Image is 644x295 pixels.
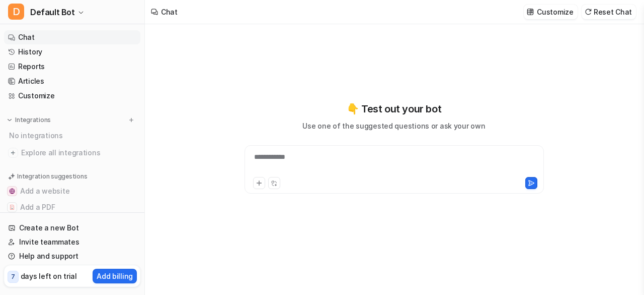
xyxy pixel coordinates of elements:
[527,8,534,16] img: customize
[4,199,140,215] button: Add a PDFAdd a PDF
[21,145,136,161] span: Explore all integrations
[585,8,592,16] img: reset
[4,45,140,59] a: History
[6,127,140,144] div: No integrations
[537,7,573,17] p: Customize
[4,183,140,199] button: Add a websiteAdd a website
[4,74,140,88] a: Articles
[15,116,51,124] p: Integrations
[4,115,54,125] button: Integrations
[347,101,441,116] p: 👇 Test out your bot
[4,221,140,235] a: Create a new Bot
[97,271,133,281] p: Add billing
[4,235,140,249] a: Invite teammates
[17,172,87,181] p: Integration suggestions
[161,7,178,17] div: Chat
[4,30,140,44] a: Chat
[9,204,15,210] img: Add a PDF
[4,146,140,160] a: Explore all integrations
[8,4,24,20] span: D
[30,5,75,19] span: Default Bot
[128,116,135,124] img: menu_add.svg
[4,249,140,263] a: Help and support
[524,5,577,19] button: Customize
[8,148,18,158] img: explore all integrations
[582,5,636,19] button: Reset Chat
[4,89,140,103] a: Customize
[11,272,15,281] p: 7
[21,271,77,281] p: days left on trial
[302,121,485,131] p: Use one of the suggested questions or ask your own
[6,116,13,124] img: expand menu
[9,188,15,194] img: Add a website
[4,60,140,74] a: Reports
[93,269,137,283] button: Add billing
